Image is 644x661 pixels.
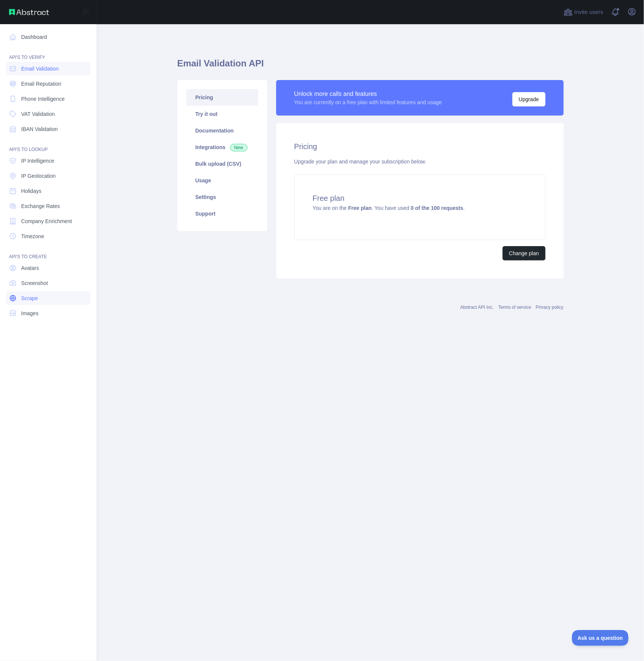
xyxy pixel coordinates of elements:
span: New [230,144,247,151]
button: Upgrade [512,92,546,106]
a: Scrape [6,291,91,305]
a: Dashboard [6,30,91,44]
span: Holidays [21,187,41,195]
div: API'S TO CREATE [6,245,91,260]
span: IP Geolocation [21,172,56,180]
a: Abstract API Inc. [460,305,494,310]
a: Pricing [186,89,258,106]
a: IP Geolocation [6,169,91,183]
span: Images [21,310,38,317]
a: Timezone [6,230,91,243]
div: You are currently on a free plan with limited features and usage [294,99,442,106]
div: API'S TO LOOKUP [6,137,91,153]
span: Screenshot [21,279,48,287]
a: Exchange Rates [6,199,91,213]
span: Exchange Rates [21,202,60,210]
a: Privacy policy [536,305,563,310]
a: Email Reputation [6,77,91,91]
span: Email Reputation [21,80,61,88]
strong: 0 of the 100 requests [411,205,463,211]
span: Timezone [21,233,44,240]
span: Phone Intelligence [21,95,65,103]
span: You are on the . You have used . [313,205,465,211]
div: API'S TO VERIFY [6,45,91,60]
h2: Pricing [294,141,546,152]
span: Avatars [21,264,39,272]
a: Usage [186,172,258,189]
a: IBAN Validation [6,122,91,136]
iframe: Toggle Customer Support [572,630,629,646]
h1: Email Validation API [177,57,564,75]
h4: Free plan [313,193,527,203]
span: VAT Validation [21,110,55,118]
a: Bulk upload (CSV) [186,156,258,172]
a: Images [6,307,91,320]
a: Support [186,205,258,222]
a: Documentation [186,122,258,139]
strong: Free plan [348,205,372,211]
div: Unlock more calls and features [294,89,442,99]
a: IP Intelligence [6,154,91,168]
span: Invite users [574,8,603,17]
span: Company Enrichment [21,217,72,225]
a: Try it out [186,106,258,122]
span: Scrape [21,294,38,302]
button: Change plan [503,246,545,260]
a: Terms of service [498,305,531,310]
a: Company Enrichment [6,214,91,228]
a: VAT Validation [6,107,91,121]
a: Phone Intelligence [6,92,91,106]
span: Email Validation [21,65,58,72]
a: Settings [186,189,258,205]
span: IBAN Validation [21,125,58,133]
a: Integrations New [186,139,258,156]
a: Avatars [6,261,91,275]
a: Screenshot [6,276,91,290]
button: Invite users [562,6,605,18]
a: Holidays [6,184,91,198]
div: Upgrade your plan and manage your subscription below. [294,158,546,165]
img: Abstract API [9,9,49,15]
a: Email Validation [6,62,91,75]
span: IP Intelligence [21,157,54,165]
